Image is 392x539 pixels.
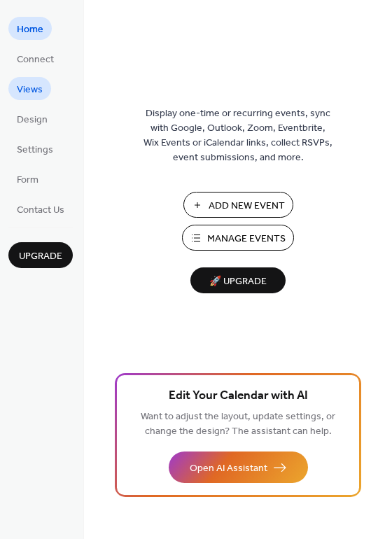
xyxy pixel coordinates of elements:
span: Settings [17,143,53,157]
span: Views [17,83,43,97]
span: Add New Event [209,199,285,213]
span: Upgrade [19,249,62,264]
span: Home [17,22,43,37]
button: Manage Events [182,225,294,251]
span: Open AI Assistant [190,461,267,476]
a: Settings [8,137,62,160]
a: Form [8,167,47,190]
button: Open AI Assistant [169,451,308,483]
a: Design [8,107,56,130]
span: Want to adjust the layout, update settings, or change the design? The assistant can help. [141,407,335,441]
span: 🚀 Upgrade [199,272,277,291]
span: Edit Your Calendar with AI [169,386,308,406]
button: 🚀 Upgrade [190,267,286,293]
span: Design [17,113,48,127]
a: Home [8,17,52,40]
a: Contact Us [8,197,73,220]
span: Display one-time or recurring events, sync with Google, Outlook, Zoom, Eventbrite, Wix Events or ... [143,106,332,165]
span: Manage Events [207,232,286,246]
span: Form [17,173,38,188]
a: Connect [8,47,62,70]
button: Upgrade [8,242,73,268]
span: Connect [17,52,54,67]
a: Views [8,77,51,100]
button: Add New Event [183,192,293,218]
span: Contact Us [17,203,64,218]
